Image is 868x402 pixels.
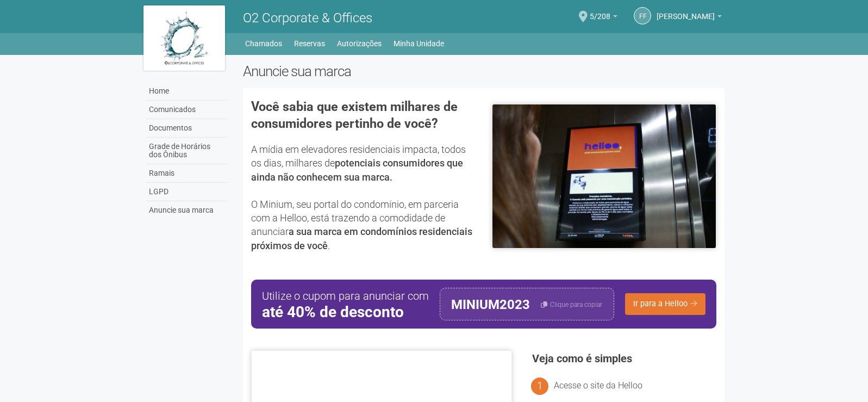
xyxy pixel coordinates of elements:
div: MINIUM2023 [451,288,530,320]
a: Minha Unidade [394,36,444,51]
h3: Veja como é simples [532,353,716,364]
a: Ir para a Helloo [625,293,705,315]
a: Home [146,82,227,101]
span: Fabio Freire Forte [657,2,715,21]
span: O2 Corporate & Offices [243,10,372,26]
img: helloo-1.jpeg [492,104,716,249]
p: A mídia em elevadores residenciais impacta, todos os dias, milhares de O Minium, seu portal do co... [251,143,476,252]
h2: Anuncie sua marca [243,63,725,79]
a: Grade de Horários dos Ônibus [146,138,227,164]
a: Comunicados [146,101,227,119]
a: FF [634,7,651,24]
h3: Você sabia que existem milhares de consumidores pertinho de você? [251,98,476,132]
strong: até 40% de desconto [262,304,429,320]
strong: a sua marca em condomínios residenciais próximos de você [251,226,472,251]
img: logo.jpg [143,5,225,71]
button: Clique para copiar [541,288,602,320]
a: Reservas [294,36,325,51]
div: Utilize o cupom para anunciar com [262,288,429,320]
a: [PERSON_NAME] [657,14,722,22]
a: Chamados [245,36,282,51]
a: Anuncie sua marca [146,201,227,219]
a: Ramais [146,164,227,183]
a: Documentos [146,119,227,138]
li: Acesse o site da Helloo [554,380,716,391]
a: Autorizações [337,36,382,51]
a: LGPD [146,183,227,201]
span: 5/208 [590,2,610,21]
a: 5/208 [590,14,617,22]
strong: potenciais consumidores que ainda não conhecem sua marca. [251,157,463,182]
